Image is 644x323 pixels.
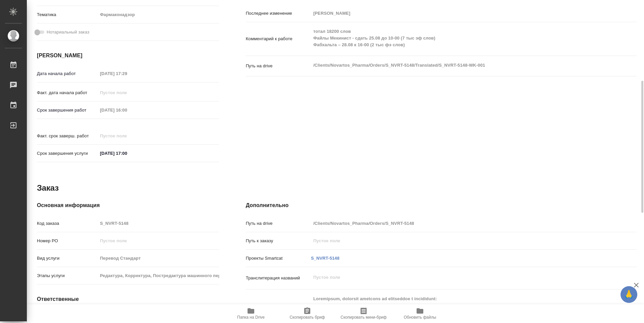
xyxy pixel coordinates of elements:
[37,150,98,157] p: Срок завершения услуги
[246,63,311,69] p: Путь на drive
[335,304,392,323] button: Скопировать мини-бриф
[37,220,98,227] p: Код заказа
[37,183,59,193] h2: Заказ
[246,10,311,17] p: Последнее изменение
[311,60,604,71] textarea: /Clients/Novartos_Pharma/Orders/S_NVRT-5148/Translated/S_NVRT-5148-WK-001
[98,131,156,141] input: Пустое поле
[37,52,219,60] h4: [PERSON_NAME]
[37,89,98,96] p: Факт. дата начала работ
[340,315,386,320] span: Скопировать мини-бриф
[98,105,156,115] input: Пустое поле
[311,8,604,18] input: Пустое поле
[311,236,604,246] input: Пустое поле
[289,315,325,320] span: Скопировать бриф
[311,256,339,261] a: S_NVRT-5148
[37,255,98,262] p: Вид услуги
[392,304,448,323] button: Обновить файлы
[37,70,98,77] p: Дата начала работ
[98,9,219,20] div: Фармаконадзор
[37,238,98,244] p: Номер РО
[98,236,219,246] input: Пустое поле
[311,218,604,228] input: Пустое поле
[311,26,604,51] textarea: тотал 18200 слов Файлы Мекинист - сдать 25.08 до 10-00 (7 тыс эф слов) Фабхальта – 28.08 к 16-00 ...
[246,36,311,42] p: Комментарий к работе
[37,295,219,303] h4: Ответственные
[98,253,219,263] input: Пустое поле
[621,286,637,303] button: 🙏
[98,69,156,78] input: Пустое поле
[37,11,98,18] p: Тематика
[98,148,156,158] input: ✎ Введи что-нибудь
[246,201,637,209] h4: Дополнительно
[98,88,156,98] input: Пустое поле
[237,315,265,320] span: Папка на Drive
[246,220,311,227] p: Путь на drive
[246,275,311,281] p: Транслитерация названий
[37,107,98,114] p: Срок завершения работ
[246,238,311,244] p: Путь к заказу
[98,271,219,280] input: Пустое поле
[246,255,311,262] p: Проекты Smartcat
[223,304,279,323] button: Папка на Drive
[37,133,98,139] p: Факт. срок заверш. работ
[623,287,635,302] span: 🙏
[37,272,98,279] p: Этапы услуги
[98,218,219,228] input: Пустое поле
[37,201,219,209] h4: Основная информация
[47,29,89,36] span: Нотариальный заказ
[279,304,335,323] button: Скопировать бриф
[404,315,436,320] span: Обновить файлы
